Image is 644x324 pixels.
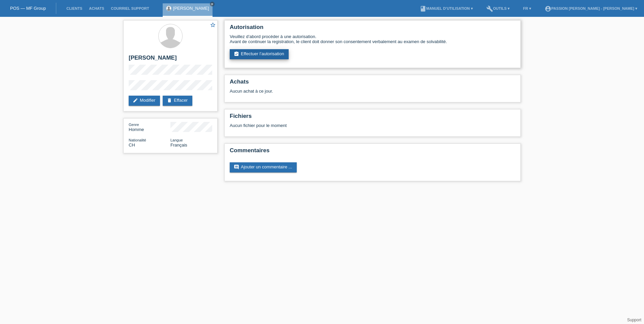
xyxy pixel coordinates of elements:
[163,96,192,106] a: deleteEffacer
[486,5,493,12] i: build
[129,123,139,127] span: Genre
[170,142,187,148] span: Français
[420,5,426,12] i: book
[129,55,212,65] h2: [PERSON_NAME]
[129,96,160,106] a: editModifier
[230,123,436,128] div: Aucun fichier pour le moment
[63,6,86,10] a: Clients
[234,164,239,170] i: comment
[230,162,297,172] a: commentAjouter un commentaire ...
[230,113,515,123] h2: Fichiers
[210,22,216,28] i: star_border
[10,6,46,11] a: POS — MF Group
[173,6,209,11] a: [PERSON_NAME]
[541,6,641,10] a: account_circlePassion [PERSON_NAME] - [PERSON_NAME] ▾
[416,6,476,10] a: bookManuel d’utilisation ▾
[210,22,216,29] a: star_border
[230,24,515,34] h2: Autorisation
[129,142,135,148] span: Suisse
[129,122,170,132] div: Homme
[170,138,183,142] span: Langue
[234,51,239,57] i: assignment_turned_in
[483,6,513,10] a: buildOutils ▾
[167,98,172,103] i: delete
[230,147,515,157] h2: Commentaires
[210,2,215,6] a: close
[545,5,551,12] i: account_circle
[520,6,535,10] a: FR ▾
[627,318,641,322] a: Support
[230,78,515,89] h2: Achats
[230,34,515,44] div: Veuillez d’abord procéder à une autorisation. Avant de continuer la registration, le client doit ...
[107,6,152,10] a: Courriel Support
[133,98,138,103] i: edit
[230,49,289,59] a: assignment_turned_inEffectuer l’autorisation
[211,2,214,6] i: close
[129,138,146,142] span: Nationalité
[230,89,515,99] div: Aucun achat à ce jour.
[86,6,107,10] a: Achats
